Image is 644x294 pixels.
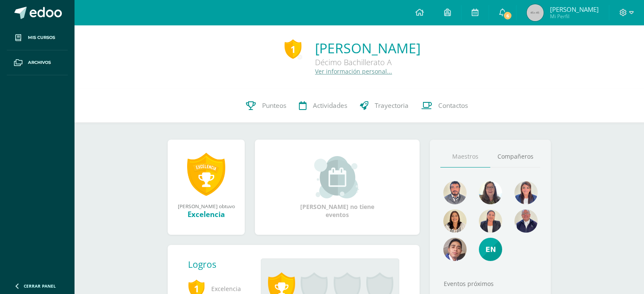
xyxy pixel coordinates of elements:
[479,209,502,233] img: a5d4b362228ed099ba10c9d3d1eca075.png
[443,209,467,233] img: 876c69fb502899f7a2bc55a9ba2fa0e7.png
[490,146,540,168] a: Compañeros
[440,280,540,288] div: Eventos próximos
[293,89,354,123] a: Actividades
[479,238,502,261] img: e4e25d66bd50ed3745d37a230cf1e994.png
[375,101,409,110] span: Trayectoria
[315,67,392,75] a: Ver información personal...
[479,181,502,204] img: a4871f238fc6f9e1d7ed418e21754428.png
[313,101,347,110] span: Actividades
[440,146,490,168] a: Maestros
[24,283,56,289] span: Cerrar panel
[176,209,236,219] div: Excelencia
[188,258,254,270] div: Logros
[240,89,293,123] a: Punteos
[438,101,468,110] span: Contactos
[285,39,301,59] div: 1
[28,34,55,41] span: Mis cursos
[262,101,286,110] span: Punteos
[295,156,380,219] div: [PERSON_NAME] no tiene eventos
[315,57,420,67] div: Décimo Bachillerato A
[503,11,512,20] span: 6
[550,13,599,20] span: Mi Perfil
[527,4,544,21] img: 45x45
[7,50,68,75] a: Archivos
[315,39,420,57] a: [PERSON_NAME]
[354,89,415,123] a: Trayectoria
[415,89,474,123] a: Contactos
[443,238,467,261] img: 669d48334454096e69cb10173402f625.png
[514,209,538,233] img: 63c37c47648096a584fdd476f5e72774.png
[550,5,599,14] span: [PERSON_NAME]
[443,181,467,204] img: bd51737d0f7db0a37ff170fbd9075162.png
[28,59,51,66] span: Archivos
[7,25,68,50] a: Mis cursos
[514,181,538,204] img: aefa6dbabf641819c41d1760b7b82962.png
[314,156,360,198] img: event_small.png
[176,203,236,209] div: [PERSON_NAME] obtuvo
